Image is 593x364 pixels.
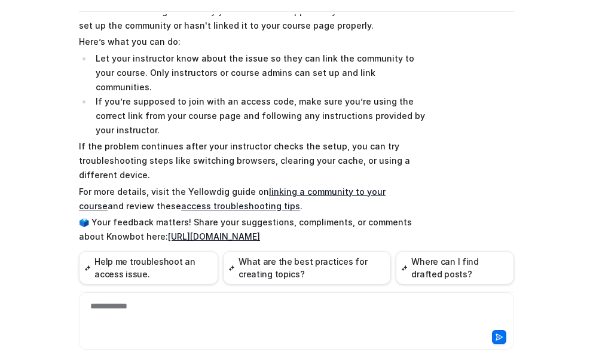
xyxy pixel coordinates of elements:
[92,51,429,94] li: Let your instructor know about the issue so they can link the community to your course. Only inst...
[79,251,218,285] button: Help me troubleshoot an access issue.
[79,35,429,49] p: Here’s what you can do:
[223,251,391,285] button: What are the best practices for creating topics?
[79,185,429,213] p: For more details, visit the Yellowdig guide on and review these .
[181,201,300,211] a: access troubleshooting tips
[79,139,429,182] p: If the problem continues after your instructor checks the setup, you can try troubleshooting step...
[396,251,514,285] button: Where can I find drafted posts?
[79,215,429,244] p: 🗳️ Your feedback matters! Share your suggestions, compliments, or comments about Knowbot here:
[92,94,429,137] li: If you’re supposed to join with an access code, make sure you’re using the correct link from your...
[168,231,260,241] a: [URL][DOMAIN_NAME]
[79,186,386,211] a: linking a community to your course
